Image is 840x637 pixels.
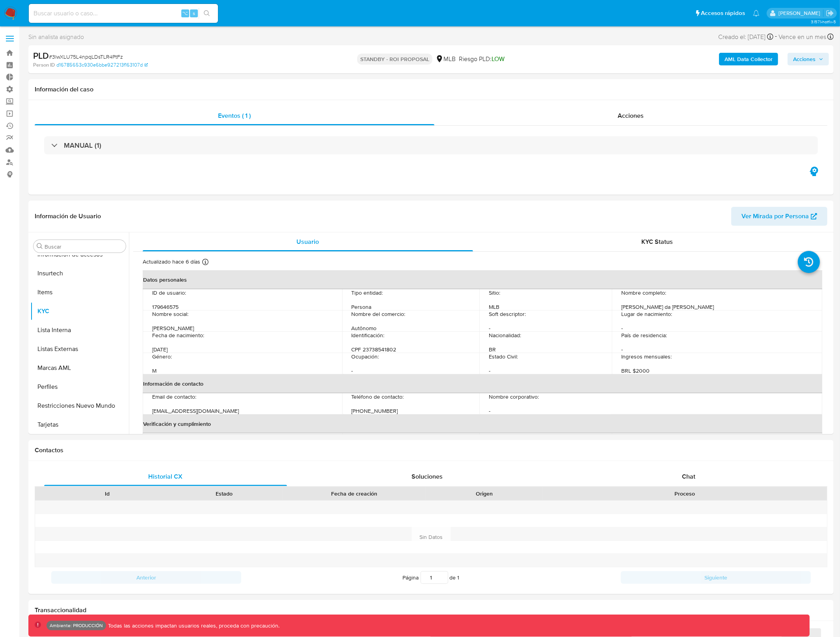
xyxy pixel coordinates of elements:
p: verified [188,427,207,435]
span: Vence en un mes [779,33,826,41]
p: Ingresos mensuales : [662,352,713,359]
p: Email de contacto : [152,390,196,397]
button: Perfiles [30,377,129,396]
button: Items [30,283,129,302]
p: - [525,352,526,359]
span: s [193,9,195,17]
p: Nombre social : [152,314,188,321]
div: MLB [436,55,456,63]
p: - [711,333,713,340]
p: Nombre del comercio : [322,314,376,321]
p: Estado Civil : [492,352,522,359]
p: - [364,427,366,435]
span: Soluciones [412,472,443,481]
p: País de residencia : [662,333,708,340]
h1: Información de Usuario [35,212,101,220]
div: MANUAL (1) [44,136,818,154]
p: Soft descriptor : [492,314,529,321]
p: Fecha de nacimiento : [152,333,204,340]
p: Género : [152,352,172,359]
p: Todas las acciones impactan usuarios reales, proceda con precaución. [106,622,279,630]
p: Nombre corporativo : [492,390,542,397]
div: Creado el: [DATE] [718,32,773,42]
p: Tipo de Confirmación PEP : [662,427,726,435]
button: Ver Mirada por Persona [731,207,827,226]
span: Riesgo PLD: [459,55,505,63]
span: Eventos ( 1 ) [218,111,251,120]
p: Sitio : [492,295,504,302]
h1: Información del caso [35,85,827,93]
a: Notificaciones [753,10,760,17]
span: Sin analista asignado [28,33,84,41]
button: Restricciones Nuevo Mundo [30,396,129,415]
p: Nivel de KYC : [152,427,185,435]
p: Lugar de nacimiento : [662,314,713,321]
p: CPF 23738541802 [358,333,404,340]
b: Person ID [33,61,55,69]
p: - [353,352,354,359]
span: KYC Status [641,237,673,246]
th: Verificación y cumplimiento [143,403,823,422]
button: search-icon [199,8,215,19]
div: Estado [171,490,277,498]
span: ⌥ [182,9,188,17]
div: Proceso [548,490,821,498]
button: KYC [30,302,129,321]
button: Marcas AML [30,358,129,377]
p: Teléfono de contacto : [322,390,374,397]
button: Buscar [37,243,43,249]
p: 179646575 [189,295,216,302]
p: Ambiente: PRODUCCIÓN [50,624,103,627]
b: AML Data Collector [725,53,773,65]
button: Insurtech [30,264,129,283]
p: Sujeto obligado : [322,427,361,435]
input: Buscar usuario o caso... [29,8,218,19]
p: Actualizado hace 6 días [143,258,200,266]
div: Fecha de creación [288,490,421,498]
p: - [533,314,534,321]
th: Datos personales [143,270,823,289]
p: [DATE] [207,333,224,340]
b: PLD [33,49,49,62]
span: # 3lwXLU75L4npqLDsTLR4PtFz [49,53,123,61]
button: Siguiente [621,571,811,584]
span: Accesos rápidos [701,9,745,17]
span: 1 [458,574,460,581]
a: Salir [826,9,834,17]
span: Historial CX [148,472,183,481]
button: Listas Externas [30,340,129,358]
p: PEP confirmado : [492,427,538,435]
p: Identificación : [322,333,355,340]
p: [PERSON_NAME] da [PERSON_NAME] [710,295,806,302]
button: Lista Interna [30,321,129,340]
button: AML Data Collector [719,53,778,65]
p: BR [528,333,535,340]
p: Tipo entidad : [322,295,354,302]
p: ID de usuario : [152,295,186,302]
th: Información de contacto [143,365,823,384]
p: MLB [507,295,518,302]
p: Nacionalidad : [492,333,525,340]
h3: MANUAL (1) [64,141,101,150]
p: gaspar.zanini@mercadolibre.com [779,9,823,17]
span: Página de [403,571,460,584]
p: [PHONE_NUMBER] [378,390,426,397]
span: Acciones [793,53,816,65]
p: - [730,427,731,435]
span: - [775,32,777,42]
span: Ver Mirada por Persona [741,207,809,226]
h1: Transaccionalidad [35,606,827,614]
span: Usuario [297,237,319,246]
span: LOW [492,54,505,63]
a: d16785653c930e6bbe927213f163107d [56,61,148,69]
h1: Contactos [35,446,827,454]
p: Persona [357,295,378,302]
input: Buscar [45,243,123,250]
p: [PERSON_NAME] [192,314,235,321]
button: Tarjetas [30,415,129,434]
p: M [175,352,180,359]
p: BRL $2000 [716,352,744,359]
p: [EMAIL_ADDRESS][DOMAIN_NAME] [199,390,290,397]
p: STANDBY - ROI PROPOSAL [357,54,432,65]
span: Acciones [618,111,644,120]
